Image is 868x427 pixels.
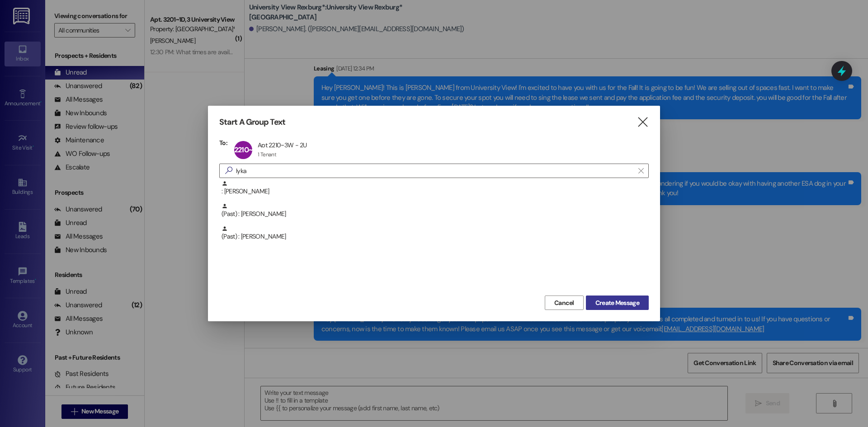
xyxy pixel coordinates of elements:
div: (Past) : [PERSON_NAME] [222,225,649,241]
button: Clear text [634,164,648,178]
h3: To: [219,139,227,147]
span: 2210~3W [234,145,263,155]
button: Cancel [545,296,584,310]
h3: Start A Group Text [219,117,285,127]
i:  [222,166,236,175]
i:  [637,117,649,127]
span: Cancel [554,298,574,308]
div: 1 Tenant [258,151,276,158]
span: Create Message [595,298,639,308]
input: Search for any contact or apartment [236,164,634,177]
div: (Past) : [PERSON_NAME] [219,203,649,225]
div: Apt 2210~3W - 2U [258,141,307,149]
button: Create Message [586,296,649,310]
div: : [PERSON_NAME] [219,180,649,203]
div: (Past) : [PERSON_NAME] [219,225,649,248]
div: (Past) : [PERSON_NAME] [222,203,649,219]
div: : [PERSON_NAME] [222,180,649,196]
i:  [638,167,643,174]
